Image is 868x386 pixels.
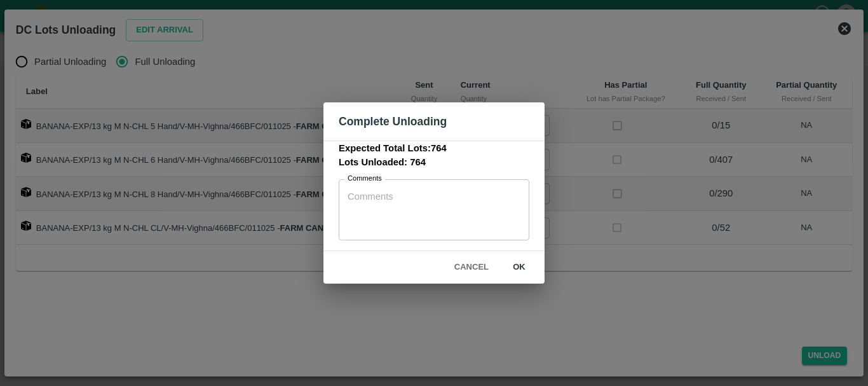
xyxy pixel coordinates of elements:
[449,256,494,279] button: Cancel
[339,115,447,128] b: Complete Unloading
[339,143,447,153] b: Expected Total Lots: 764
[348,174,382,184] label: Comments
[339,157,426,167] b: Lots Unloaded: 764
[499,256,539,279] button: ok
